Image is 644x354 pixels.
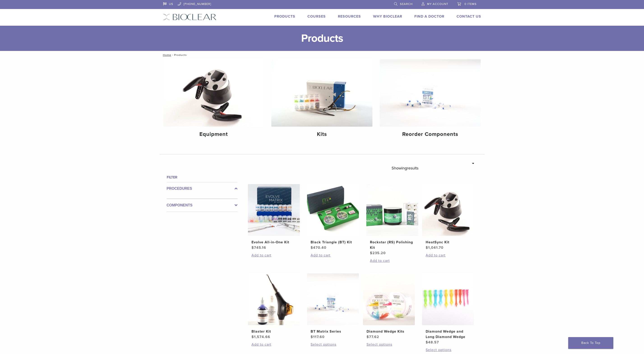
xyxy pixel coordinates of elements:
[367,335,379,339] bdi: 77.62
[160,51,485,59] nav: Products
[380,59,481,127] img: Reorder Components
[380,59,481,141] a: Reorder Components
[252,240,296,245] h2: Evolve All-in-One Kit
[370,240,415,250] h2: Rockstar (RS) Polishing Kit
[311,335,325,339] bdi: 117.60
[163,59,264,127] img: Equipment
[311,335,313,339] span: $
[271,59,372,141] a: Kits
[307,184,359,250] a: Black Triangle (BT) KitBlack Triangle (BT) Kit $470.40
[392,163,418,173] p: Showing results
[422,273,474,325] img: Diamond Wedge and Long Diamond Wedge
[370,251,372,255] span: $
[414,14,444,19] a: Find A Doctor
[307,273,359,340] a: BT Matrix SeriesBT Matrix Series $117.60
[367,335,369,339] span: $
[248,273,300,340] a: Blaster KitBlaster Kit $1,574.66
[252,335,270,339] bdi: 1,574.66
[252,245,266,250] bdi: 745.16
[370,251,386,255] bdi: 235.20
[383,130,477,138] h4: Reorder Components
[163,59,264,141] a: Equipment
[363,273,415,340] a: Diamond Wedge KitsDiamond Wedge Kits $77.62
[422,184,474,250] a: HeatSync KitHeatSync Kit $1,041.70
[311,245,313,250] span: $
[464,2,477,6] span: 0 items
[252,329,296,334] h2: Blaster Kit
[252,253,296,258] a: Add to cart: “Evolve All-in-One Kit”
[427,2,448,6] span: My Account
[307,14,326,19] a: Courses
[248,184,300,250] a: Evolve All-in-One KitEvolve All-in-One Kit $745.16
[252,335,254,339] span: $
[338,14,361,19] a: Resources
[426,240,470,245] h2: HeatSync Kit
[275,130,369,138] h4: Kits
[167,175,238,180] h4: Filter
[311,329,355,334] h2: BT Matrix Series
[367,342,411,347] a: Select options for “Diamond Wedge Kits”
[457,14,481,19] a: Contact Us
[307,184,359,236] img: Black Triangle (BT) Kit
[171,54,174,56] span: /
[167,203,238,208] label: Components
[426,329,470,340] h2: Diamond Wedge and Long Diamond Wedge
[271,59,372,127] img: Kits
[367,329,411,334] h2: Diamond Wedge Kits
[426,253,470,258] a: Add to cart: “HeatSync Kit”
[426,245,428,250] span: $
[248,184,300,236] img: Evolve All-in-One Kit
[422,273,474,345] a: Diamond Wedge and Long Diamond WedgeDiamond Wedge and Long Diamond Wedge $48.57
[248,273,300,325] img: Blaster Kit
[311,253,355,258] a: Add to cart: “Black Triangle (BT) Kit”
[274,14,295,19] a: Products
[311,342,355,347] a: Select options for “BT Matrix Series”
[307,273,359,325] img: BT Matrix Series
[252,245,254,250] span: $
[366,184,419,256] a: Rockstar (RS) Polishing KitRockstar (RS) Polishing Kit $235.20
[363,273,415,325] img: Diamond Wedge Kits
[373,14,402,19] a: Why Bioclear
[400,2,413,6] span: Search
[422,184,474,236] img: HeatSync Kit
[426,347,470,353] a: Select options for “Diamond Wedge and Long Diamond Wedge”
[167,186,238,191] label: Procedures
[426,340,428,345] span: $
[426,245,443,250] bdi: 1,041.70
[167,130,261,138] h4: Equipment
[426,340,439,345] bdi: 48.57
[163,14,217,20] img: Bioclear
[311,240,355,245] h2: Black Triangle (BT) Kit
[162,53,171,57] a: Home
[568,337,613,349] a: Back To Top
[370,258,415,263] a: Add to cart: “Rockstar (RS) Polishing Kit”
[311,245,326,250] bdi: 470.40
[366,184,418,236] img: Rockstar (RS) Polishing Kit
[252,342,296,347] a: Add to cart: “Blaster Kit”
